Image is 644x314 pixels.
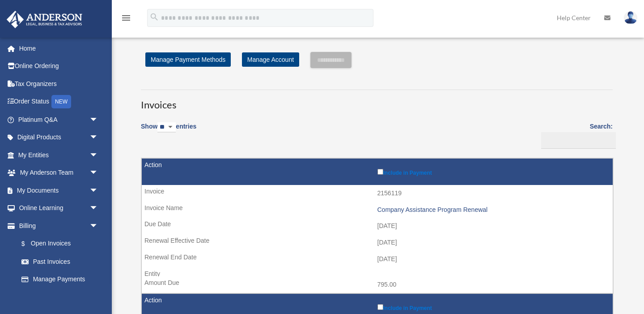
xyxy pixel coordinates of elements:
a: My Documentsarrow_drop_down [6,181,112,199]
a: menu [121,16,131,23]
a: Past Invoices [13,253,107,271]
input: Search: [541,132,616,149]
input: Include in Payment [377,304,383,310]
span: arrow_drop_down [89,181,107,200]
span: $ [26,238,31,249]
a: Manage Payments [13,271,107,288]
td: [DATE] [142,251,613,268]
td: [DATE] [142,218,613,235]
span: arrow_drop_down [89,129,107,147]
a: Online Ordering [6,57,112,75]
img: Anderson Advisors Platinum Portal [4,11,85,28]
i: menu [121,13,131,23]
label: Search: [538,121,613,149]
a: Digital Productsarrow_drop_down [6,129,112,146]
h3: Invoices [141,90,613,112]
a: Billingarrow_drop_down [6,217,107,235]
span: arrow_drop_down [89,199,107,218]
a: My Anderson Teamarrow_drop_down [6,164,112,182]
td: 2156119 [142,185,613,202]
div: Company Assistance Program Renewal [377,206,609,214]
span: arrow_drop_down [89,146,107,164]
a: Online Learningarrow_drop_down [6,199,112,217]
a: $Open Invoices [13,235,103,253]
span: arrow_drop_down [89,217,107,235]
i: search [149,12,159,22]
span: arrow_drop_down [89,111,107,129]
input: Include in Payment [377,169,383,175]
td: 795.00 [142,276,613,293]
label: Include in Payment [377,302,609,311]
a: My Entitiesarrow_drop_down [6,146,112,164]
div: NEW [51,95,71,108]
a: Manage Account [242,52,299,67]
a: Manage Payment Methods [145,52,231,67]
td: [DATE] [142,234,613,251]
label: Include in Payment [377,167,609,176]
a: Order StatusNEW [6,93,112,111]
label: Show entries [141,121,196,142]
a: Platinum Q&Aarrow_drop_down [6,111,112,129]
img: User Pic [624,11,637,24]
span: arrow_drop_down [89,164,107,182]
a: Home [6,39,112,57]
select: Showentries [157,122,176,133]
a: Tax Organizers [6,75,112,93]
